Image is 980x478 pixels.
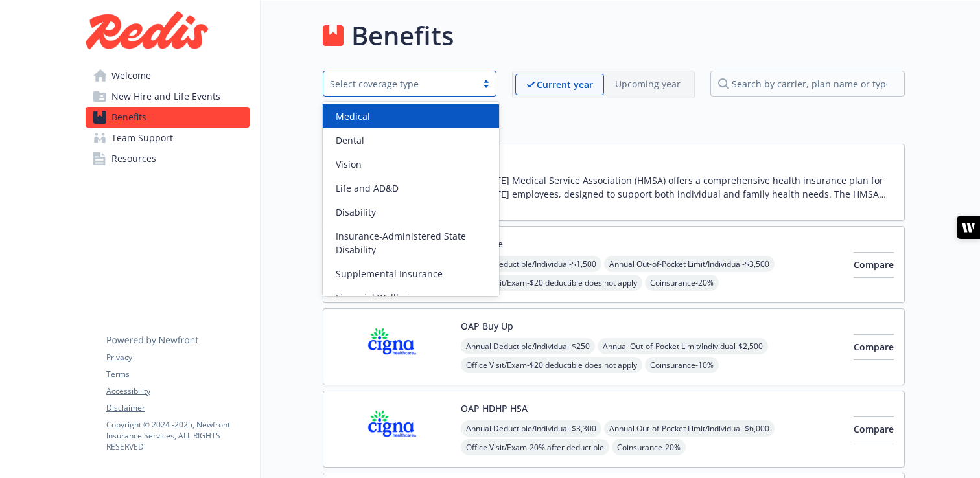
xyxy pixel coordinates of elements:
span: Disability [336,205,376,219]
div: Select coverage type [330,77,470,91]
button: OAP Buy Up [461,319,513,333]
p: Copyright © 2024 - 2025 , Newfront Insurance Services, ALL RIGHTS RESERVED [106,419,249,452]
h2: Medical [323,114,905,133]
p: [US_STATE] Medical Service Association (HMSA) offers a comprehensive health insurance plan for [U... [461,174,894,201]
span: Annual Out-of-Pocket Limit/Individual - $2,500 [598,338,768,354]
span: Office Visit/Exam - 20% after deductible [461,439,609,455]
span: Office Visit/Exam - $20 deductible does not apply [461,357,642,373]
a: Accessibility [106,385,249,397]
span: Vision [336,157,362,171]
span: Coinsurance - 20% [645,275,719,291]
span: Annual Deductible/Individual - $3,300 [461,420,601,437]
span: New Hire and Life Events [111,86,220,107]
span: Annual Out-of-Pocket Limit/Individual - $3,500 [604,256,775,272]
h1: Benefits [351,16,454,55]
span: Financial Wellbeing [336,291,421,304]
span: Compare [854,341,894,353]
span: Coinsurance - 20% [612,439,686,455]
a: Disclaimer [106,402,249,414]
span: Coinsurance - 10% [645,357,719,373]
button: OAP HDHP HSA [461,402,528,415]
a: Welcome [86,65,250,86]
button: Compare [854,334,894,360]
a: Terms [106,369,249,380]
p: Upcoming year [615,77,681,91]
span: Benefits [111,107,146,128]
img: CIGNA carrier logo [334,319,450,374]
span: Life and AD&D [336,181,399,195]
a: Team Support [86,128,250,148]
span: Medical [336,109,370,123]
span: Office Visit/Exam - $20 deductible does not apply [461,275,642,291]
a: Benefits [86,107,250,128]
button: Compare [854,416,894,442]
span: Annual Deductible/Individual - $250 [461,338,595,354]
span: Compare [854,423,894,435]
a: Resources [86,148,250,169]
span: Resources [111,148,156,169]
span: Annual Deductible/Individual - $1,500 [461,256,601,272]
span: Annual Out-of-Pocket Limit/Individual - $6,000 [604,420,775,437]
span: Welcome [111,65,151,86]
img: CIGNA carrier logo [334,402,450,457]
button: Compare [854,252,894,278]
p: Current year [537,78,593,91]
span: Supplemental Insurance [336,267,443,280]
span: Upcoming year [604,74,692,95]
a: Privacy [106,352,249,363]
span: Compare [854,258,894,271]
span: Insurance-Administered State Disability [336,229,491,256]
a: New Hire and Life Events [86,86,250,107]
input: search by carrier, plan name or type [710,71,905,97]
span: Dental [336,133,364,147]
span: Team Support [111,128,173,148]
